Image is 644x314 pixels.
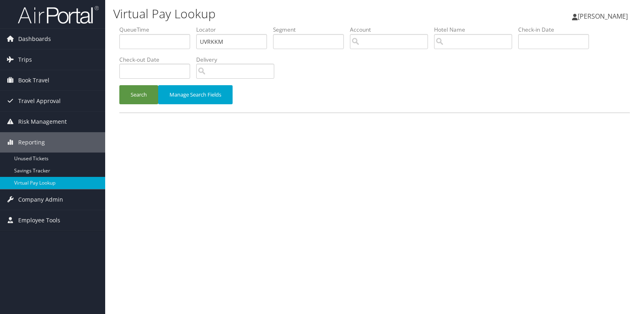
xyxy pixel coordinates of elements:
[158,85,233,104] button: Manage Search Fields
[18,29,51,49] span: Dashboards
[119,85,158,104] button: Search
[119,26,196,34] label: QueueTime
[434,26,518,34] label: Hotel Name
[18,189,63,210] span: Company Admin
[18,91,61,111] span: Travel Approval
[119,56,196,64] label: Check-out Date
[18,5,99,24] img: airportal-logo.png
[196,26,273,34] label: Locator
[18,132,45,153] span: Reporting
[518,26,595,34] label: Check-in Date
[113,5,462,22] h1: Virtual Pay Lookup
[18,70,49,90] span: Book Travel
[196,56,280,64] label: Delivery
[350,26,434,34] label: Account
[578,12,628,21] span: [PERSON_NAME]
[572,4,636,28] a: [PERSON_NAME]
[18,112,67,132] span: Risk Management
[273,26,350,34] label: Segment
[18,49,32,70] span: Trips
[18,210,60,230] span: Employee Tools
